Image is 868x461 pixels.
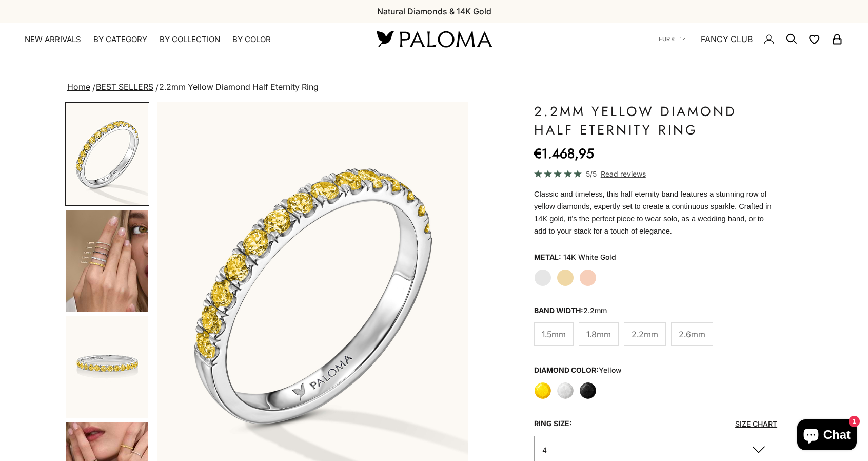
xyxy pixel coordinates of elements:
nav: Secondary navigation [659,23,843,55]
a: NEW ARRIVALS [25,34,81,45]
legend: Band Width: [534,303,607,318]
button: Go to item 4 [65,209,149,313]
summary: By Category [93,34,147,45]
span: 1.5mm [542,328,566,341]
summary: By Color [232,34,271,45]
h1: 2.2mm Yellow Diamond Half Eternity Ring [534,102,777,139]
span: 2.6mm [679,328,705,341]
legend: Diamond Color: [534,362,622,378]
variant-option-value: yellow [599,366,622,374]
span: EUR € [659,34,675,44]
nav: breadcrumbs [65,80,803,94]
nav: Primary navigation [25,34,352,45]
legend: Metal: [534,249,561,265]
span: 2.2mm [632,328,658,341]
span: Classic and timeless, this half eternity band features a stunning row of yellow diamonds, expertl... [534,190,772,235]
variant-option-value: 2.2mm [583,306,607,315]
span: 5/5 [586,168,597,180]
summary: By Collection [160,34,220,45]
img: #YellowGold #WhiteGold #RoseGold [66,210,148,312]
img: #WhiteGold [66,103,148,205]
img: #WhiteGold [66,316,148,418]
button: Go to item 6 [65,315,149,419]
sale-price: €1.468,95 [534,143,594,164]
variant-option-value: 14K White Gold [563,249,616,265]
span: 1.8mm [586,328,611,341]
p: Natural Diamonds & 14K Gold [377,5,491,18]
a: FANCY CLUB [701,32,753,46]
legend: Ring Size: [534,416,572,431]
a: BEST SELLERS [96,82,153,92]
button: Go to item 2 [65,102,149,206]
button: EUR € [659,34,685,44]
a: 5/5 Read reviews [534,168,777,180]
span: Read reviews [601,168,646,180]
inbox-online-store-chat: Shopify online store chat [794,419,860,453]
span: 4 [542,446,547,454]
a: Home [67,82,90,92]
a: Size Chart [735,419,777,428]
span: 2.2mm Yellow Diamond Half Eternity Ring [159,82,319,92]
